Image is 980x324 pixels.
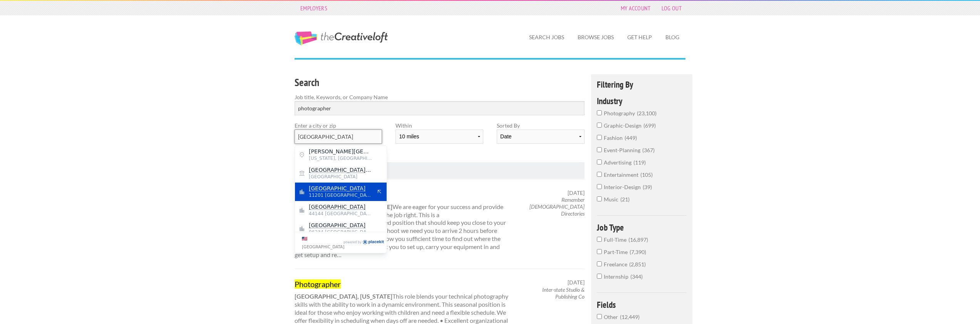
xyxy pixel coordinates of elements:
strong: [GEOGRAPHIC_DATA], [US_STATE] [295,292,392,300]
label: Change country [302,234,342,251]
span: Part-Time [604,249,630,255]
input: interior-design39 [597,184,602,189]
a: Get Help [621,28,658,46]
a: Employers [297,3,331,13]
span: advertising [604,159,633,166]
input: Search [295,101,585,115]
input: music21 [597,196,602,201]
label: Sorted By [497,121,584,130]
label: Job title, Keywords, or Company Name [295,93,585,101]
span: Freelance [604,261,629,268]
mark: [GEOGRAPHIC_DATA] [309,167,371,173]
mark: [GEOGRAPHIC_DATA] [309,204,365,210]
h4: Fields [597,300,687,309]
mark: [GEOGRAPHIC_DATA] [309,185,365,191]
mark: [GEOGRAPHIC_DATA] [309,222,365,228]
div: We are eager for your success and provide you with the tools you need to do the job right. This i... [288,189,516,259]
input: Part-Time7,390 [597,249,602,254]
span: [DATE] [568,189,585,196]
span: 16,897 [628,236,648,243]
span: 2,851 [629,261,646,268]
label: Within [395,121,483,130]
span: photography [604,110,637,116]
span: 367 [642,147,655,153]
a: The Creative Loft [295,32,388,45]
span: Other [604,314,620,320]
a: PlaceKit.io [362,239,384,246]
span: event-planning [604,147,642,153]
input: event-planning367 [597,147,602,152]
span: 23,100 [637,110,657,116]
span: [GEOGRAPHIC_DATA] [309,173,372,180]
span: Internship [604,273,630,280]
span: Full-Time [604,236,628,243]
span: 119 [633,159,646,166]
span: Powered by [343,239,362,246]
input: graphic-design699 [597,123,602,128]
h3: Search [295,75,585,90]
a: Search Jobs [523,28,570,46]
span: 12,449 [620,314,640,320]
h4: Job Type [597,223,687,232]
span: fashion [604,135,625,141]
h4: Filtering By [597,80,687,89]
span: entertainment [604,171,640,178]
span: [GEOGRAPHIC_DATA] [309,166,372,173]
a: Blog [659,28,685,46]
input: advertising119 [597,160,602,164]
span: [DATE] [568,279,585,286]
button: Apply suggestion [376,188,383,195]
span: 06234 [GEOGRAPHIC_DATA] [309,229,372,236]
input: entertainment105 [597,172,602,177]
em: Remember [DEMOGRAPHIC_DATA] Directories [529,196,585,217]
span: 7,390 [630,249,646,255]
span: 11201 [GEOGRAPHIC_DATA] [309,192,372,199]
label: Enter a city or zip [295,121,382,130]
span: interior-design [604,184,643,190]
input: Freelance2,851 [597,261,602,266]
input: photography23,100 [597,110,602,115]
mark: Photographer [295,279,341,289]
em: Inter-state Studio & Publishing Co [542,286,585,300]
a: My Account [617,3,655,13]
span: graphic-design [604,122,643,129]
a: Browse Jobs [571,28,620,46]
input: Full-Time16,897 [597,237,602,242]
span: 44144 [GEOGRAPHIC_DATA] [309,210,372,217]
div: Address suggestions [295,146,387,232]
span: 449 [625,135,637,141]
span: [PERSON_NAME][GEOGRAPHIC_DATA] / [GEOGRAPHIC_DATA] [309,148,372,155]
h4: Industry [597,96,687,105]
input: fashion449 [597,135,602,140]
span: music [604,196,620,203]
span: 699 [643,122,656,129]
a: Log Out [658,3,685,13]
a: Photographer [295,279,509,289]
select: Sort results by [497,130,584,144]
span: 344 [630,273,643,280]
input: Internship344 [597,274,602,279]
span: 105 [640,171,653,178]
span: [US_STATE], [GEOGRAPHIC_DATA] [309,155,372,162]
a: Photographer [295,189,509,199]
span: 39 [643,184,652,190]
span: [GEOGRAPHIC_DATA] [302,244,344,249]
input: Other12,449 [597,314,602,319]
span: 21 [620,196,630,203]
